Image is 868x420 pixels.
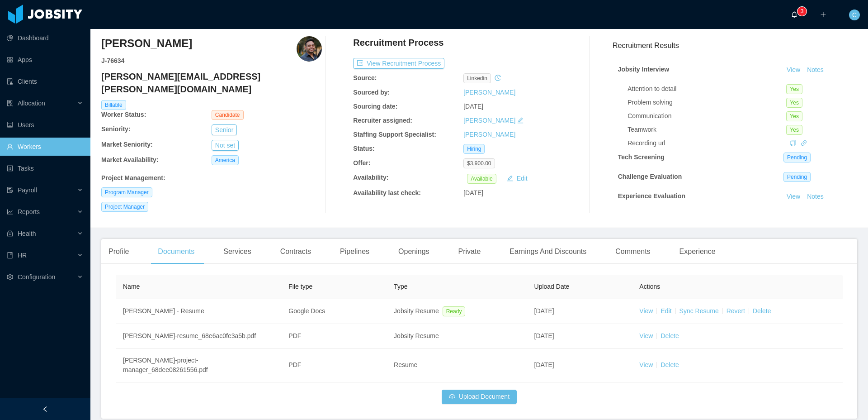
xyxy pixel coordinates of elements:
[463,131,515,138] a: [PERSON_NAME]
[801,139,807,147] a: icon: link
[517,117,524,124] i: icon: edit
[7,252,13,258] i: icon: book
[463,189,483,196] span: [DATE]
[852,10,857,20] span: C
[803,191,827,202] button: Notes
[391,239,437,264] div: Openings
[116,348,281,382] td: [PERSON_NAME]-project-manager_68dee08261556.pdf
[7,274,13,280] i: icon: setting
[786,84,802,94] span: Yes
[101,187,152,197] span: Program Manager
[7,51,83,69] a: icon: appstoreApps
[820,11,826,18] i: icon: plus
[7,72,83,91] a: icon: auditClients
[627,125,786,134] div: Teamwork
[353,58,444,69] button: icon: exportView Recruitment Process
[7,159,83,177] a: icon: profileTasks
[534,283,570,290] span: Upload Date
[101,202,148,212] span: Project Manager
[639,332,653,339] a: View
[660,332,679,339] a: Delete
[101,141,153,148] b: Market Seniority:
[353,131,436,138] b: Staffing Support Specialist:
[790,138,796,148] div: Copy
[786,98,802,108] span: Yes
[613,40,857,51] h3: Recruitment Results
[660,307,671,315] a: Edit
[7,116,83,134] a: icon: robotUsers
[101,111,146,118] b: Worker Status:
[394,361,417,368] span: Resume
[803,65,827,76] button: Notes
[7,138,83,156] a: icon: userWorkers
[18,208,40,215] span: Reports
[463,117,515,124] a: [PERSON_NAME]
[463,73,491,83] span: linkedin
[212,155,239,165] span: America
[273,239,318,264] div: Contracts
[618,192,685,200] strong: Experience Evaluation
[790,140,796,146] i: icon: copy
[212,110,244,120] span: Candidate
[281,324,387,348] td: PDF
[116,324,281,348] td: [PERSON_NAME]-resume_68e6ac0fe3a5b.pdf
[101,239,136,264] div: Profile
[783,172,811,182] span: Pending
[783,153,811,162] span: Pending
[101,57,124,64] strong: J- 76634
[18,252,27,259] span: HR
[463,144,485,154] span: Hiring
[333,239,377,264] div: Pipelines
[443,306,466,316] span: Ready
[18,230,36,237] span: Health
[660,361,679,368] a: Delete
[791,11,797,18] i: icon: bell
[783,66,803,73] a: View
[639,361,653,368] a: View
[101,70,322,95] h4: [PERSON_NAME][EMAIL_ADDRESS][PERSON_NAME][DOMAIN_NAME]
[797,7,807,16] sup: 3
[442,390,517,404] button: icon: cloud-uploadUpload Document
[212,140,239,151] button: Not set
[7,29,83,47] a: icon: pie-chartDashboard
[18,186,37,194] span: Payroll
[627,84,786,94] div: Attention to detail
[639,283,660,290] span: Actions
[394,332,439,339] span: Jobsity Resume
[353,89,390,96] b: Sourced by:
[394,283,407,290] span: Type
[451,239,488,264] div: Private
[288,283,312,290] span: File type
[672,239,723,264] div: Experience
[801,7,804,16] p: 3
[101,100,126,110] span: Billable
[353,60,444,67] a: icon: exportView Recruitment Process
[679,307,719,315] a: Sync Resume
[116,299,281,324] td: [PERSON_NAME] - Resume
[212,124,237,135] button: Senior
[151,239,202,264] div: Documents
[608,239,657,264] div: Comments
[534,307,554,315] span: [DATE]
[101,156,159,163] b: Market Availability:
[639,307,653,315] a: View
[297,36,322,62] img: 1052985f-f999-4531-ba6a-6a08718d1dc8_68e69098722dc-400w.png
[726,307,745,315] a: Revert
[353,174,388,181] b: Availability:
[503,173,531,184] button: icon: editEdit
[123,283,140,290] span: Name
[7,209,13,215] i: icon: line-chart
[353,74,377,81] b: Source:
[353,117,412,124] b: Recruiter assigned:
[627,98,786,107] div: Problem solving
[502,239,594,264] div: Earnings And Discounts
[394,307,439,315] span: Jobsity Resume
[463,89,515,96] a: [PERSON_NAME]
[495,75,501,81] i: icon: history
[463,158,495,168] span: $3,900.00
[7,187,13,193] i: icon: file-protect
[216,239,258,264] div: Services
[534,361,554,368] span: [DATE]
[786,125,802,135] span: Yes
[7,100,13,106] i: icon: solution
